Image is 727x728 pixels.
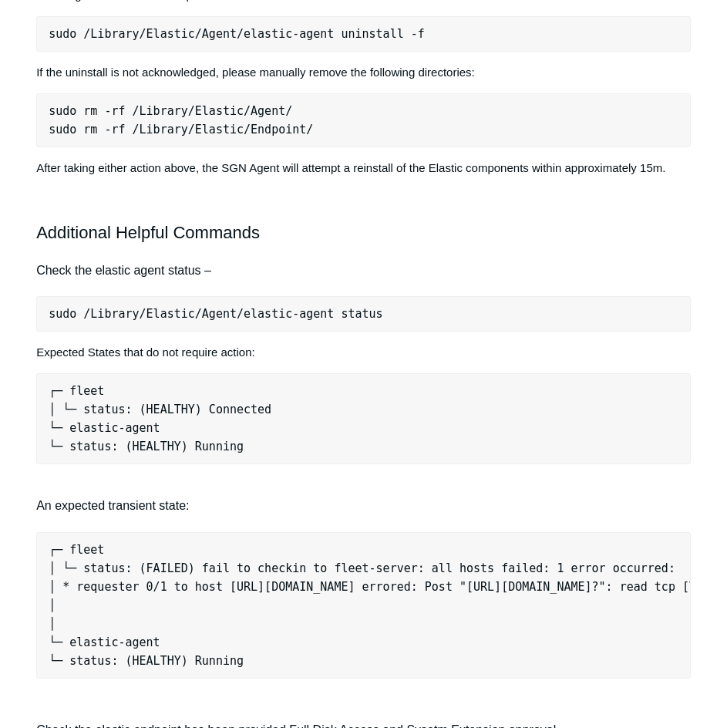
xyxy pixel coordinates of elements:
[36,261,691,281] h4: Check the elastic agent status –
[36,159,691,177] p: After taking either action above, the SGN Agent will attempt a reinstall of the Elastic component...
[36,532,691,679] pre: ┌─ fleet │ └─ status: (FAILED) fail to checkin to fleet-server: all hosts failed: 1 error occurre...
[36,476,691,515] h4: An expected transient state:
[36,296,691,332] pre: sudo /Library/Elastic/Agent/elastic-agent status
[36,63,691,82] p: If the uninstall is not acknowledged, please manually remove the following directories:
[36,219,691,246] h2: Additional Helpful Commands
[36,16,691,52] pre: sudo /Library/Elastic/Agent/elastic-agent uninstall -f
[36,343,691,362] p: Expected States that do not require action:
[36,373,691,464] pre: ┌─ fleet │ └─ status: (HEALTHY) Connected └─ elastic-agent └─ status: (HEALTHY) Running
[36,93,691,147] pre: sudo rm -rf /Library/Elastic/Agent/ sudo rm -rf /Library/Elastic/Endpoint/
